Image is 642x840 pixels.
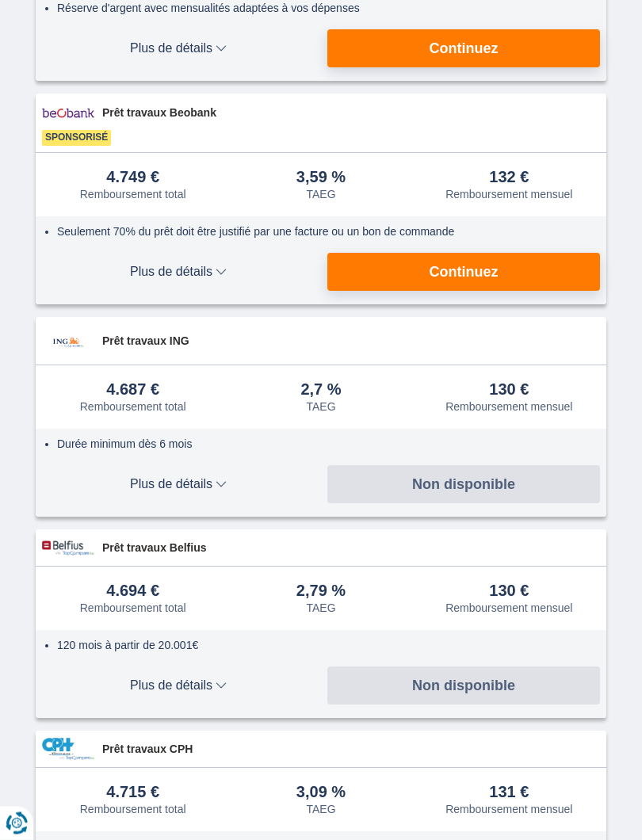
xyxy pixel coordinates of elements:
span: Non disponible [412,478,515,492]
span: Prêt travaux Belfius [102,540,600,556]
span: Prêt travaux Beobank [102,105,600,121]
span: Plus de détails [42,680,315,693]
button: Continuez [327,30,600,68]
span: Plus de détails [42,266,315,279]
img: pret personnel Belfius [42,541,94,556]
div: 4.694 € [106,583,159,601]
div: Remboursement total [80,401,186,414]
button: Plus de détails [42,667,315,705]
li: 120 mois à partir de 20.001€ [57,638,594,654]
div: 3,09 % [296,785,346,802]
img: pret personnel Beobank [42,101,94,127]
div: 2,79 % [296,583,346,601]
button: Plus de détails [42,30,315,68]
span: Continuez [430,42,499,56]
div: 4.749 € [106,170,159,187]
div: Remboursement mensuel [445,401,572,414]
div: 3,59 % [296,170,346,187]
div: Remboursement mensuel [445,189,572,201]
span: Plus de détails [42,479,315,491]
span: Continuez [430,265,499,280]
div: 132 € [489,170,529,187]
li: Durée minimum dès 6 mois [57,437,594,452]
div: TAEG [306,401,335,414]
button: Continuez [327,254,600,292]
div: 130 € [489,583,529,601]
div: TAEG [306,189,335,201]
div: 2,7 % [300,382,341,399]
span: Non disponible [412,679,515,693]
div: 4.687 € [106,382,159,399]
button: Non disponible [327,466,600,504]
button: Plus de détails [42,466,315,504]
div: Remboursement total [80,602,186,615]
span: Sponsorisé [42,131,111,147]
div: 131 € [489,785,529,802]
span: Prêt travaux ING [102,334,600,349]
div: 4.715 € [106,785,159,802]
div: 130 € [489,382,529,399]
div: Remboursement mensuel [445,804,572,816]
li: Réserve d'argent avec mensualités adaptées à vos dépenses [57,1,594,17]
span: Plus de détails [42,43,315,55]
div: Remboursement total [80,804,186,816]
li: Seulement 70% du prêt doit être justifié par une facture ou un bon de commande [57,224,594,240]
img: pret personnel ING [42,324,94,359]
div: TAEG [306,804,335,816]
div: Remboursement total [80,189,186,201]
div: TAEG [306,602,335,615]
button: Plus de détails [42,254,315,292]
img: pret personnel CPH Banque [42,739,94,761]
span: Prêt travaux CPH [102,742,600,758]
div: Remboursement mensuel [445,602,572,615]
button: Non disponible [327,667,600,705]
